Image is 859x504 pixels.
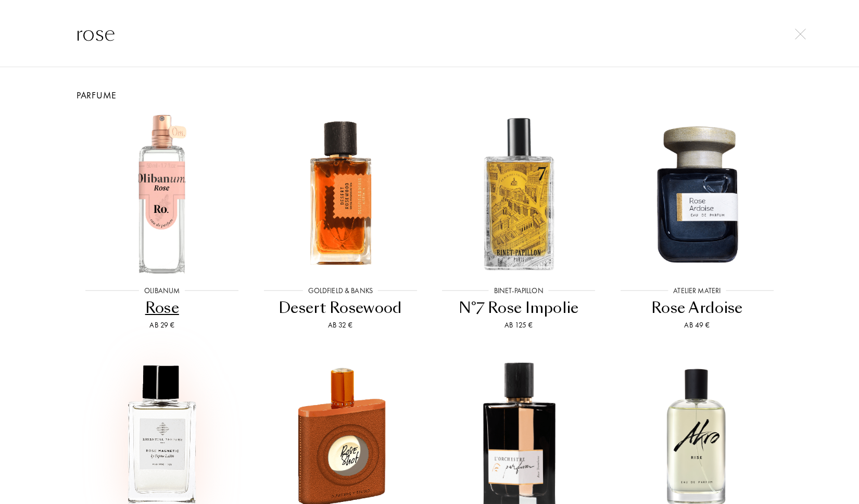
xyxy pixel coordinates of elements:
[612,320,782,331] div: Ab 49 €
[429,102,608,344] a: N°7 Rose ImpolieBinet-PapillonN°7 Rose ImpolieAb 125 €
[434,320,604,331] div: Ab 125 €
[303,285,378,296] div: Goldfield & Banks
[73,102,251,344] a: RoseOlibanumRoseAb 29 €
[668,285,726,296] div: Atelier Materi
[139,285,185,296] div: Olibanum
[795,29,806,40] img: cross.svg
[77,298,247,318] div: Rose
[434,298,604,318] div: N°7 Rose Impolie
[77,320,247,331] div: Ab 29 €
[82,114,242,274] img: Rose
[65,88,794,102] div: Parfume
[260,114,421,274] img: Desert Rosewood
[438,114,599,274] img: N°7 Rose Impolie
[489,285,549,296] div: Binet-Papillon
[251,102,430,344] a: Desert RosewoodGoldfield & BanksDesert RosewoodAb 32 €
[612,298,782,318] div: Rose Ardoise
[256,320,426,331] div: Ab 32 €
[617,114,777,274] img: Rose Ardoise
[55,18,804,49] input: Suche
[608,102,787,344] a: Rose ArdoiseAtelier MateriRose ArdoiseAb 49 €
[256,298,426,318] div: Desert Rosewood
